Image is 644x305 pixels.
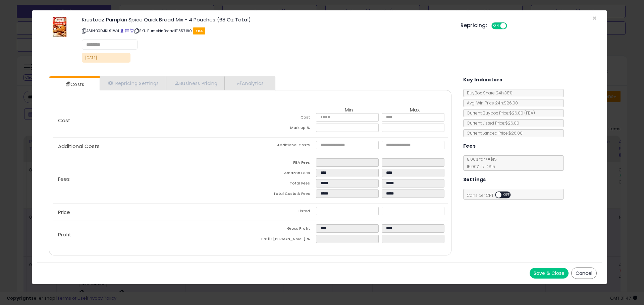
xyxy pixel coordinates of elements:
[463,175,486,184] h5: Settings
[509,110,535,116] span: $26.00
[250,124,316,134] td: Mark up %
[464,100,518,106] span: Avg. Win Price 24h: $26.00
[250,113,316,124] td: Cost
[225,76,274,90] a: Analytics
[100,76,166,90] a: Repricing Settings
[250,141,316,151] td: Additional Costs
[506,23,517,29] span: OFF
[463,142,476,150] h5: Fees
[463,76,502,84] h5: Key Indicators
[464,156,497,169] span: 8.00 % for <= $15
[501,192,512,198] span: OFF
[250,207,316,217] td: Listed
[130,28,133,33] a: Your listing only
[464,164,495,169] span: 15.00 % for > $15
[464,130,523,136] span: Current Landed Price: $26.00
[524,110,535,116] span: ( FBA )
[461,23,487,28] h5: Repricing:
[82,17,450,22] h3: Krusteaz Pumpkin Spice Quick Bread Mix - 4 Pouches (68 Oz Total)
[53,210,250,215] p: Price
[464,120,519,126] span: Current Listed Price: $26.00
[53,176,250,182] p: Fees
[250,235,316,245] td: Profit [PERSON_NAME] %
[592,13,597,23] span: ×
[530,268,569,279] button: Save & Close
[82,53,130,63] p: [DATE]
[464,110,535,116] span: Current Buybox Price:
[193,27,205,34] span: FBA
[492,23,500,29] span: ON
[464,193,520,198] span: Consider CPT:
[250,158,316,169] td: FBA Fees
[49,78,99,91] a: Costs
[120,28,124,33] a: BuyBox page
[382,107,447,113] th: Max
[250,179,316,189] td: Total Fees
[82,25,450,36] p: ASIN: B0DJKL91W4 | SKU: PumpkinBreadB1357190
[464,90,512,96] span: BuyBox Share 24h: 38%
[53,118,250,123] p: Cost
[250,169,316,179] td: Amazon Fees
[50,17,70,37] img: 51f1uB5Ai0L._SL60_.jpg
[125,28,129,33] a: All offer listings
[250,189,316,200] td: Total Costs & Fees
[53,232,250,237] p: Profit
[166,76,225,90] a: Business Pricing
[53,144,250,149] p: Additional Costs
[250,224,316,235] td: Gross Profit
[571,268,597,279] button: Cancel
[316,107,382,113] th: Min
